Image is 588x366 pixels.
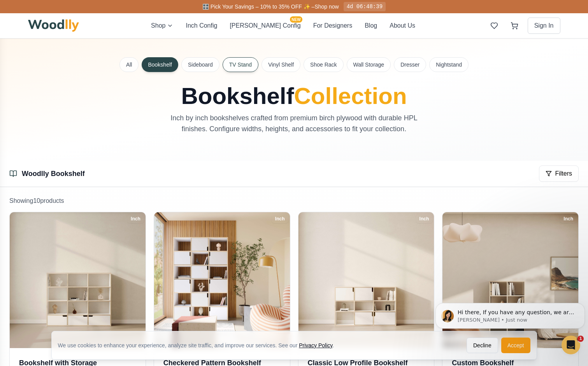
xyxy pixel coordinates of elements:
button: TV Stand [223,57,258,72]
button: Vinyl Shelf [262,57,300,72]
button: All [119,57,139,72]
a: Shop now [314,4,339,10]
button: [PERSON_NAME] ConfigNEW [230,21,300,30]
button: Accept [501,338,530,353]
img: Woodlly [28,19,79,32]
button: Decline [467,338,498,353]
span: Filters [555,169,572,178]
button: Nightstand [429,57,469,72]
a: Woodlly Bookshelf [22,170,85,178]
p: Showing 10 product s [9,196,579,206]
div: Inch [560,215,577,223]
button: Sideboard [181,57,219,72]
span: Collection [294,83,407,109]
button: Shoe Rack [304,57,343,72]
button: Wall Storage [347,57,391,72]
button: Filters [539,165,579,182]
button: Bookshelf [142,57,178,72]
div: 4d 06:48:39 [344,2,386,11]
img: Checkered Pattern Bookshelf [154,212,290,348]
span: 1 [577,336,584,342]
button: Shop [151,21,173,30]
iframe: Intercom live chat [562,336,580,354]
div: Inch [272,215,288,223]
div: Inch [416,215,433,223]
span: NEW [290,16,302,23]
img: Bookshelf with Storage [10,212,146,348]
iframe: Intercom notifications message [432,287,588,345]
h1: Bookshelf [120,84,469,108]
button: About Us [390,21,415,30]
a: Privacy Policy [299,342,332,348]
p: Inch by inch bookshelves crafted from premium birch plywood with durable HPL finishes. Configure ... [163,113,425,134]
button: Dresser [394,57,426,72]
button: Sign In [528,18,560,34]
img: Classic Low Profile Bookshelf [298,212,434,348]
button: For Designers [313,21,352,30]
img: Custom Bookshelf [442,212,578,348]
button: Blog [365,21,377,30]
span: 🎛️ Pick Your Savings – 10% to 35% OFF ✨ – [202,4,314,10]
div: Inch [127,215,144,223]
div: We use cookies to enhance your experience, analyze site traffic, and improve our services. See our . [58,341,341,349]
button: Inch Config [186,21,217,30]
